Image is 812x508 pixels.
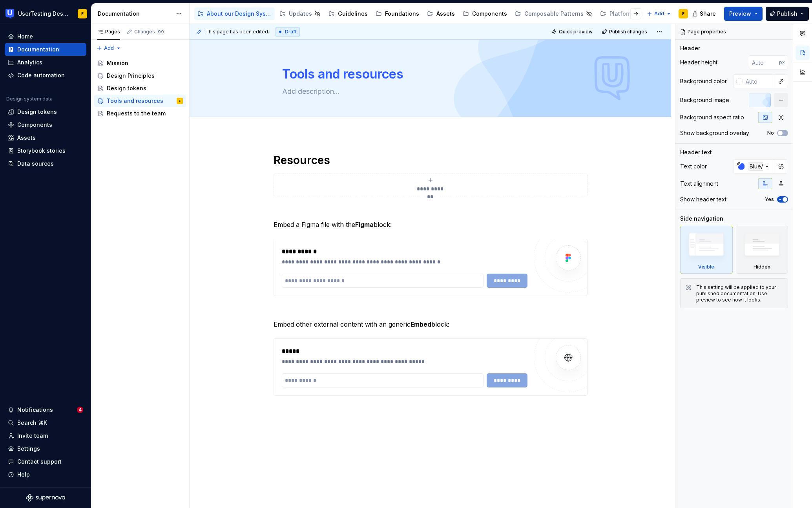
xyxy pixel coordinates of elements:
img: 41adf70f-fc1c-4662-8e2d-d2ab9c673b1b.png [5,9,15,18]
p: Embed other external content with an generic block: [274,320,588,329]
a: Foundations [372,7,422,20]
button: Help [5,468,86,481]
div: Hidden [754,264,770,270]
a: Platform Patterns [597,7,669,20]
strong: Figma [355,221,374,228]
div: Changes [134,29,165,35]
label: Yes [765,196,774,203]
div: Code automation [17,71,65,79]
a: Analytics [5,56,86,69]
div: Invite team [17,432,48,440]
div: Guidelines [338,10,368,18]
a: Composable Patterns [512,7,595,20]
a: Code automation [5,69,86,82]
div: E [81,11,84,17]
a: Design tokens [5,106,86,118]
p: px [779,59,785,66]
div: Home [17,33,33,40]
label: No [767,130,774,136]
a: Design Principles [94,69,186,82]
span: Add [104,45,114,51]
div: About our Design System [207,10,272,18]
button: Notifications4 [5,404,86,416]
div: Documentation [98,10,172,18]
a: Assets [5,132,86,144]
div: Updates [289,10,312,18]
div: Background image [680,96,729,104]
div: Data sources [17,160,54,168]
button: Search ⌘K [5,417,86,429]
span: Publish [777,10,797,18]
input: Auto [749,55,779,69]
p: Embed a Figma file with the block: [274,220,588,229]
div: This setting will be applied to your published documentation. Use preview to see how it looks. [696,284,783,303]
div: Contact support [17,458,62,466]
a: Updates [276,7,324,20]
div: Tools and resources [107,97,163,105]
button: UserTesting Design SystemE [2,5,89,22]
button: Publish changes [599,26,651,37]
div: Assets [17,134,36,142]
a: Components [5,119,86,131]
div: Foundations [385,10,419,18]
span: Draft [285,29,297,35]
div: Design tokens [17,108,57,116]
div: Blue/500 [748,162,775,171]
span: Preview [729,10,751,18]
div: Platform Patterns [609,10,657,18]
a: Data sources [5,157,86,170]
input: Auto [743,74,774,88]
a: Home [5,30,86,43]
div: E [682,11,684,17]
div: Side navigation [680,215,723,223]
a: Assets [424,7,458,20]
div: Hidden [736,226,788,274]
div: Settings [17,445,40,453]
div: Page tree [94,57,186,120]
span: Publish changes [609,29,647,35]
a: Storybook stories [5,144,86,157]
strong: Embed [411,320,431,328]
div: Storybook stories [17,147,66,155]
h1: Resources [274,153,588,167]
button: Share [688,7,721,21]
div: Design Principles [107,72,155,80]
a: Documentation [5,43,86,56]
div: Composable Patterns [524,10,584,18]
span: 99 [157,29,165,35]
div: Header height [680,58,717,66]
div: Analytics [17,58,42,66]
a: Design tokens [94,82,186,95]
div: Search ⌘K [17,419,47,427]
span: Share [700,10,716,18]
span: 4 [77,407,83,413]
a: Guidelines [325,7,371,20]
span: Add [654,11,664,17]
div: Visible [680,226,733,274]
span: Quick preview [559,29,593,35]
div: Requests to the team [107,110,166,117]
div: Show background overlay [680,129,749,137]
textarea: Tools and resources [281,65,577,84]
div: Assets [436,10,455,18]
div: Design system data [6,96,53,102]
div: Mission [107,59,128,67]
div: Notifications [17,406,53,414]
div: Background color [680,77,727,85]
div: Background aspect ratio [680,113,744,121]
div: Header [680,44,700,52]
button: Preview [724,7,763,21]
svg: Supernova Logo [26,494,65,502]
div: Show header text [680,196,726,203]
div: Page tree [194,6,643,22]
div: E [179,97,181,105]
a: Requests to the team [94,107,186,120]
a: About our Design System [194,7,275,20]
div: Text alignment [680,180,718,188]
div: Text color [680,163,707,170]
button: Blue/500 [733,159,774,174]
a: Settings [5,442,86,455]
a: Components [460,7,510,20]
span: This page has been edited. [205,29,269,35]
